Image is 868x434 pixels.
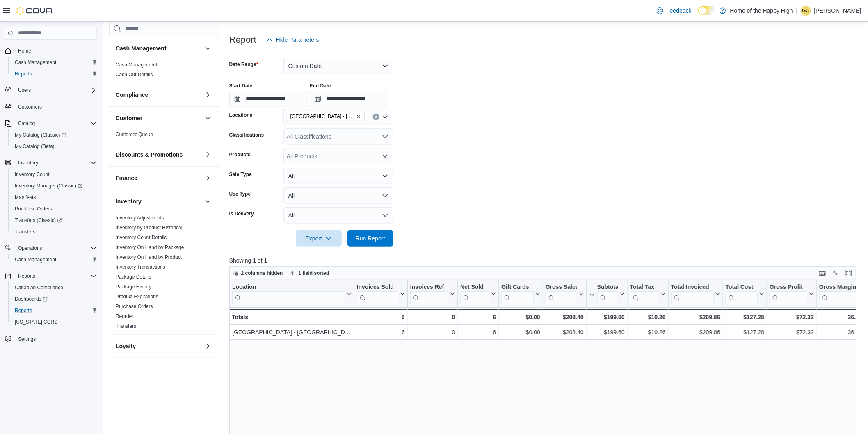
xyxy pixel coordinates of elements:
a: Customer Queue [116,132,153,137]
a: Dashboards [8,293,100,305]
a: Reorder [116,313,133,319]
a: Dashboards [11,294,51,304]
span: Cash Out Details [116,71,153,78]
label: Sale Type [229,171,252,178]
div: Cash Management [109,60,219,83]
span: Inventory On Hand by Product [116,254,182,260]
button: Reports [8,68,100,80]
nav: Complex example [5,41,97,366]
div: Total Invoiced [671,283,714,291]
a: Cash Management [11,255,59,265]
span: Hide Parameters [276,36,319,44]
h3: Discounts & Promotions [116,151,183,159]
button: Hide Parameters [263,32,322,48]
button: Open list of options [382,153,388,160]
span: Inventory Count [15,171,50,178]
h3: Report [229,35,256,45]
span: Customers [15,102,97,112]
span: Customers [18,104,42,110]
div: 36.23% [819,312,867,322]
button: Reports [2,270,100,282]
span: Inventory Count [11,169,97,179]
input: Press the down key to open a popover containing a calendar. [310,91,388,107]
button: Run Report [347,230,393,247]
span: Dark Mode [698,15,699,15]
span: Inventory Manager (Classic) [11,181,97,191]
span: Operations [18,245,42,251]
label: Is Delivery [229,210,254,217]
button: 2 columns hidden [230,268,286,278]
span: Customer Queue [116,131,153,138]
span: Package History [116,283,151,290]
a: Feedback [653,2,695,19]
span: My Catalog (Classic) [15,132,66,138]
span: Operations [15,243,97,253]
span: Canadian Compliance [15,284,63,291]
span: Reports [15,307,32,314]
button: Enter fullscreen [844,268,854,278]
button: Invoices Sold [356,283,404,304]
div: Gross Margin [819,283,861,304]
span: Cash Management [116,62,157,68]
button: Location [232,283,352,304]
button: Invoices Ref [410,283,455,304]
span: My Catalog (Beta) [11,142,97,151]
a: Inventory Count [11,169,53,179]
button: Open list of options [382,133,388,140]
div: Subtotal [597,283,618,291]
a: [US_STATE] CCRS [11,317,61,327]
span: Purchase Orders [15,206,52,212]
button: Transfers [8,226,100,238]
span: Manifests [11,192,97,202]
button: Operations [2,242,100,254]
label: Start Date [229,82,253,89]
button: Cash Management [203,43,213,53]
div: Net Sold [460,283,489,291]
div: $0.00 [501,312,540,322]
span: 1 field sorted [299,270,329,276]
button: Inventory [15,158,41,168]
button: Operations [15,243,46,253]
a: Customers [15,102,45,112]
div: Invoices Ref [410,283,448,291]
div: 0 [410,312,455,322]
h3: Cash Management [116,44,167,53]
div: 36.23% [819,327,867,337]
a: Reports [11,306,35,315]
span: Users [15,85,97,95]
div: Gross Margin [819,283,861,291]
div: Net Sold [460,283,489,304]
div: $199.60 [589,327,625,337]
span: Settings [18,336,36,343]
button: Total Invoiced [671,283,720,304]
button: Finance [203,173,213,183]
div: Gross Profit [770,283,807,304]
div: $127.28 [726,312,764,322]
div: Subtotal [597,283,618,304]
div: $208.40 [546,327,584,337]
button: Gross Margin [819,283,867,304]
button: My Catalog (Beta) [8,141,100,152]
div: $209.86 [671,327,720,337]
span: My Catalog (Beta) [15,143,55,150]
button: Customer [116,114,201,122]
a: My Catalog (Classic) [8,129,100,141]
span: Settings [15,333,97,344]
span: Inventory Count Details [116,234,167,241]
button: Finance [116,174,201,182]
span: Inventory Manager (Classic) [15,183,82,189]
button: Inventory [2,157,100,169]
span: Run Report [356,234,385,242]
button: All [283,207,393,224]
div: Total Cost [726,283,758,304]
button: Cash Management [116,44,201,53]
label: Products [229,151,251,158]
a: Product Expirations [116,294,158,299]
button: Open list of options [382,114,388,120]
span: Washington CCRS [11,317,97,327]
button: Gift Cards [501,283,540,304]
p: Home of the Happy High [730,6,793,16]
div: Totals [232,312,352,322]
button: Gross Sales [546,283,584,304]
input: Dark Mode [698,6,715,15]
